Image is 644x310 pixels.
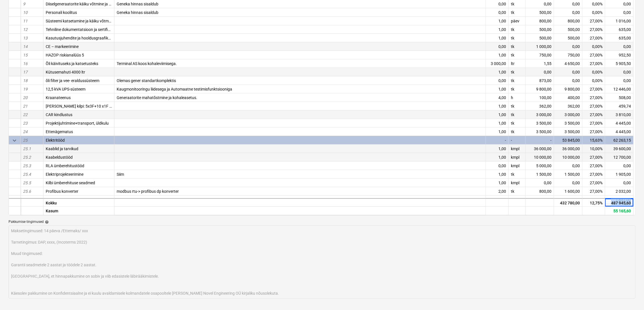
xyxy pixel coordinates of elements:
[554,110,582,119] div: 3 000,00
[554,198,582,206] div: 432 780,00
[46,104,132,108] span: lisa UPSi kilpi: 5x3F+10 x1F Kaitseautom
[554,102,582,110] div: 362,00
[605,196,633,204] div: 1 651,00
[509,42,526,51] div: tk
[486,85,509,93] div: 1,00
[526,25,554,34] div: 500,00
[46,27,139,32] span: Tehniline dokumentatsioon ja sertifikaatide esitamine
[23,172,31,177] span: 25.4
[117,87,232,91] span: Kaugmonitooringu liidesega ja Automaatne testimisfunktsiooniga
[23,44,28,49] span: 14
[46,53,84,57] span: HAZOP riskianalüüs 5
[23,112,28,117] span: 22
[509,187,526,196] div: tk
[509,76,526,85] div: tk
[117,78,176,83] span: Olemas gener standartkomplektis
[509,17,526,25] div: päev
[23,36,28,40] span: 13
[509,153,526,162] div: kmpl
[582,59,605,68] div: 27,00%
[509,162,526,170] div: kmpl
[526,162,554,170] div: 5 000,00
[509,136,526,144] div: -
[43,198,114,206] div: Kokku
[554,127,582,136] div: 3 500,00
[554,187,582,196] div: 1 600,00
[554,76,582,85] div: 0,00
[117,61,177,66] span: Terminal AS koos kohaleviimisega.
[554,170,582,179] div: 1 500,00
[486,76,509,85] div: 0,00
[582,76,605,85] div: 0,00%
[582,17,605,25] div: 27,00%
[605,76,633,85] div: 0,00
[46,146,78,151] span: Kaablid ja tarvikud
[23,129,28,134] span: 24
[605,17,633,25] div: 1 016,00
[554,119,582,127] div: 3 500,00
[582,196,605,204] div: 27,00%
[486,170,509,179] div: 1,00
[526,144,554,153] div: 36 000,00
[605,144,633,153] div: 39 600,00
[486,93,509,102] div: 4,00
[509,85,526,93] div: tk
[23,2,25,6] span: 9
[605,127,633,136] div: 4 445,00
[46,112,72,117] span: CAR kindlustus
[23,181,31,185] span: 25.5
[9,220,635,224] div: Pakkumise tingimused
[526,17,554,25] div: 800,00
[582,51,605,59] div: 27,00%
[11,137,18,144] span: Ahenda kategooria
[117,10,158,15] span: Geneka hinnas sisaldub
[554,93,582,102] div: 400,00
[117,189,179,194] span: modbus rtu-> profibus dp konverter
[46,36,135,40] span: Kasutusjuhendite ja hooldusgraafikute üleandmine
[23,138,28,143] span: 25
[486,187,509,196] div: 2,00
[117,95,197,100] span: Generaatorite mahatõstmine ja kohaleasetus.
[554,153,582,162] div: 10 000,00
[46,95,71,100] span: Kraanateenus
[605,34,633,42] div: 635,00
[526,68,554,76] div: 0,00
[605,198,633,206] div: 487 945,60
[582,85,605,93] div: 27,00%
[605,85,633,93] div: 12 446,00
[526,136,554,144] div: -
[486,162,509,170] div: 0,00
[582,102,605,110] div: 27,00%
[509,93,526,102] div: h
[509,144,526,153] div: kmpl
[43,206,114,215] div: Kasum
[23,61,28,66] span: 16
[605,42,633,51] div: 0,00
[23,146,31,151] span: 25.1
[46,138,65,143] span: Elektritööd
[526,34,554,42] div: 500,00
[46,155,73,160] span: Kaabeldustööd
[46,121,109,125] span: Projektijuhtimine+transport, üldkulu
[605,51,633,59] div: 952,50
[486,136,509,144] div: -
[23,198,31,202] span: 25.7
[486,42,509,51] div: 0,00
[46,61,98,66] span: Õli käivituseks ja katsetusteks
[23,95,28,100] span: 20
[605,59,633,68] div: 5 905,50
[509,110,526,119] div: tk
[46,172,83,177] span: Elektriprojekteerimine
[526,93,554,102] div: 100,00
[23,155,31,160] span: 25.2
[509,196,526,204] div: tk
[9,225,635,299] textarea: Maksetingimused: 14 päeva /Ettemaks/ xxx Tarnetingimus: DAP, xxxx, (Incoterms 2022) Muud tingimus...
[582,8,605,17] div: 0,00%
[23,121,28,125] span: 23
[486,102,509,110] div: 1,00
[46,189,78,194] span: Profibus konverter
[605,25,633,34] div: 635,00
[486,127,509,136] div: 1,00
[46,87,85,91] span: 12,5 kVA UPS-süsteem
[486,8,509,17] div: 0,00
